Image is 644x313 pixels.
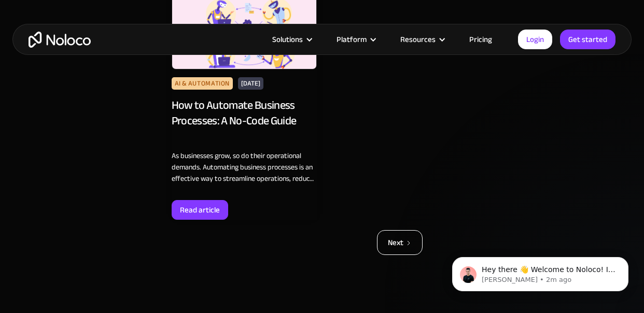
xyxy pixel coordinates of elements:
[388,236,403,249] div: Next
[400,33,436,46] div: Resources
[337,33,367,46] div: Platform
[172,97,317,145] div: How to Automate Business Processes: A No-Code Guide
[456,33,505,46] a: Pricing
[180,203,220,217] div: Read article
[324,33,387,46] div: Platform
[29,32,91,48] a: home
[172,77,233,90] div: AI & Automation
[172,230,629,255] div: List
[377,230,423,255] a: Next Page
[560,30,615,49] a: Get started
[238,77,263,90] div: [DATE]
[387,33,456,46] div: Resources
[172,150,317,184] div: As businesses grow, so do their operational demands. Automating business processes is an effectiv...
[272,33,303,46] div: Solutions
[518,30,552,49] a: Login
[259,33,324,46] div: Solutions
[437,235,644,308] iframe: Intercom notifications message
